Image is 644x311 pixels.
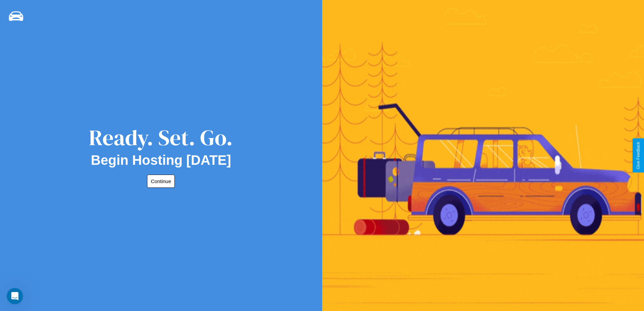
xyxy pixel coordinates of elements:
button: Continue [147,175,175,188]
div: Ready. Set. Go. [89,123,233,153]
div: Give Feedback [636,142,641,169]
h2: Begin Hosting [DATE] [91,153,231,168]
iframe: Intercom live chat [7,288,23,304]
